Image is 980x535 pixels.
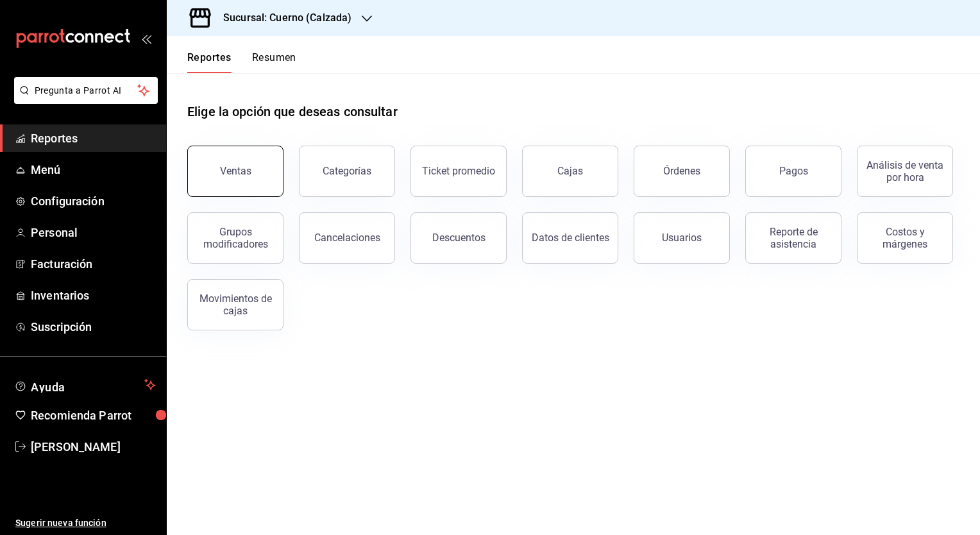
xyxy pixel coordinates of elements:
h3: Sucursal: Cuerno (Calzada) [213,10,351,26]
button: Usuarios [634,212,730,264]
button: Grupos modificadores [187,212,283,264]
div: Cajas [557,164,584,179]
span: Personal [31,224,156,241]
span: Facturación [31,255,156,273]
span: Configuración [31,192,156,210]
a: Cajas [522,146,618,197]
div: Reporte de asistencia [754,226,833,250]
div: Costos y márgenes [865,226,945,250]
div: Grupos modificadores [196,226,275,250]
div: navigation tabs [187,51,296,73]
span: Pregunta a Parrot AI [35,84,138,98]
button: Cancelaciones [299,212,395,264]
div: Pagos [779,165,808,177]
span: Inventarios [31,287,156,304]
div: Movimientos de cajas [196,293,275,317]
span: Ayuda [31,377,139,393]
div: Órdenes [663,165,700,177]
h1: Elige la opción que deseas consultar [187,102,398,121]
button: Resumen [252,51,296,73]
button: Pregunta a Parrot AI [14,77,158,104]
div: Análisis de venta por hora [865,159,945,183]
div: Ticket promedio [422,165,495,177]
button: Reportes [187,51,232,73]
span: Sugerir nueva función [15,516,156,530]
div: Descuentos [432,232,486,244]
button: Pagos [745,146,841,197]
button: Ventas [187,146,283,197]
button: Ticket promedio [410,146,507,197]
button: Análisis de venta por hora [857,146,953,197]
button: Órdenes [634,146,730,197]
div: Usuarios [662,232,702,244]
button: Categorías [299,146,395,197]
a: Pregunta a Parrot AI [9,93,158,106]
button: open_drawer_menu [141,33,151,44]
div: Ventas [220,165,251,177]
div: Datos de clientes [532,232,609,244]
div: Categorías [323,165,371,177]
button: Descuentos [410,212,507,264]
span: Menú [31,161,156,178]
span: [PERSON_NAME] [31,438,156,455]
button: Datos de clientes [522,212,618,264]
span: Recomienda Parrot [31,407,156,424]
button: Costos y márgenes [857,212,953,264]
span: Suscripción [31,318,156,335]
div: Cancelaciones [314,232,380,244]
button: Reporte de asistencia [745,212,841,264]
button: Movimientos de cajas [187,279,283,330]
span: Reportes [31,130,156,147]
